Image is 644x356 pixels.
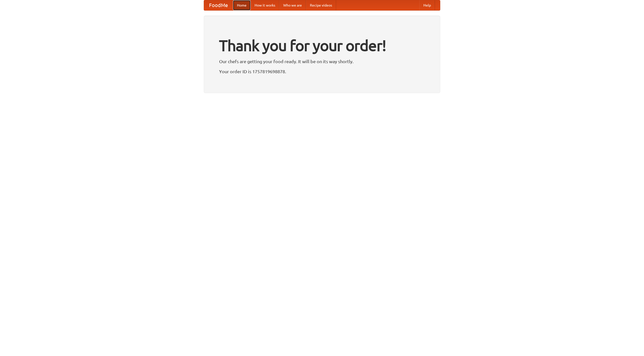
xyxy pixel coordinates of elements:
[233,0,251,10] a: Home
[306,0,336,10] a: Recipe videos
[204,0,233,10] a: FoodMe
[419,0,435,10] a: Help
[251,0,279,10] a: How it works
[219,58,425,65] p: Our chefs are getting your food ready. It will be on its way shortly.
[219,68,425,75] p: Your order ID is 1757819698878.
[219,33,425,58] h1: Thank you for your order!
[279,0,306,10] a: Who we are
